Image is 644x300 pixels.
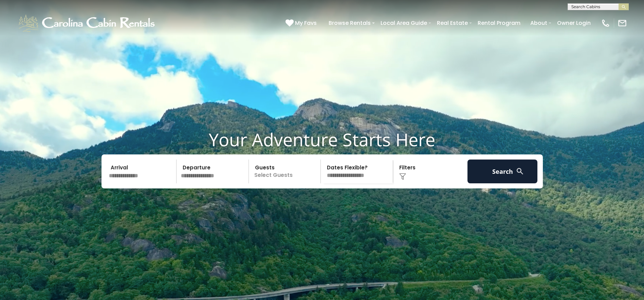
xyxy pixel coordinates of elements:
img: White-1-1-2.png [17,13,158,33]
button: Search [467,160,538,183]
a: Browse Rentals [325,17,374,29]
a: About [527,17,551,29]
h1: Your Adventure Starts Here [5,129,639,150]
p: Select Guests [251,160,321,183]
img: phone-regular-white.png [601,18,610,28]
a: My Favs [286,19,318,28]
span: My Favs [295,19,317,27]
a: Rental Program [474,17,524,29]
img: filter--v1.png [399,173,406,180]
img: mail-regular-white.png [618,18,627,28]
a: Local Area Guide [377,17,430,29]
a: Owner Login [554,17,594,29]
a: Real Estate [434,17,471,29]
img: search-regular-white.png [516,167,524,176]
